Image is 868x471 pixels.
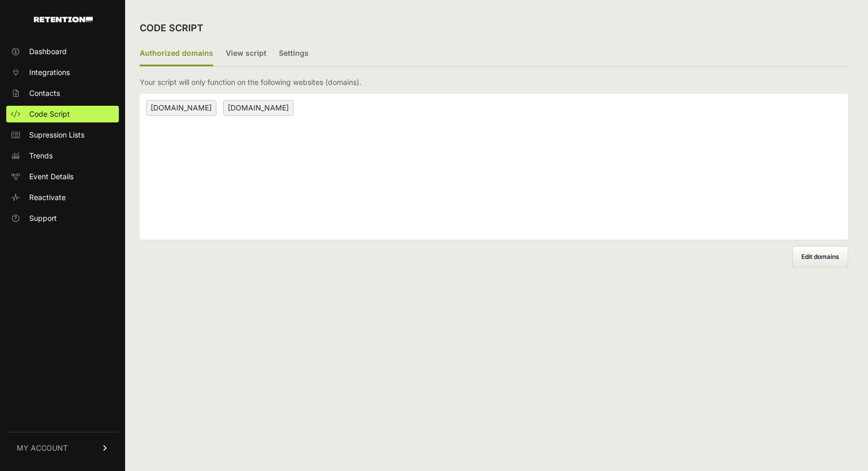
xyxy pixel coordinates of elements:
label: Settings [279,42,309,66]
a: Support [6,210,119,227]
span: Trends [29,151,53,161]
span: [DOMAIN_NAME] [146,100,216,116]
span: Support [29,213,57,224]
span: Integrations [29,67,70,78]
span: Edit domains [801,253,839,261]
span: Contacts [29,88,60,98]
span: Event Details [29,171,74,182]
img: Retention.com [34,17,93,22]
a: Integrations [6,64,119,81]
span: [DOMAIN_NAME] [223,100,294,116]
a: Code Script [6,106,119,122]
span: Supression Lists [29,130,84,140]
h2: CODE SCRIPT [140,21,203,35]
span: Dashboard [29,46,67,57]
span: Code Script [29,109,70,119]
a: Trends [6,147,119,164]
a: MY ACCOUNT [6,432,119,464]
a: Supression Lists [6,127,119,143]
a: Reactivate [6,189,119,206]
a: Contacts [6,85,119,102]
a: Dashboard [6,43,119,60]
label: View script [226,42,266,66]
span: Reactivate [29,192,66,203]
p: Your script will only function on the following websites (domains). [140,77,361,88]
label: Authorized domains [140,42,213,66]
span: MY ACCOUNT [17,443,68,453]
a: Event Details [6,168,119,185]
